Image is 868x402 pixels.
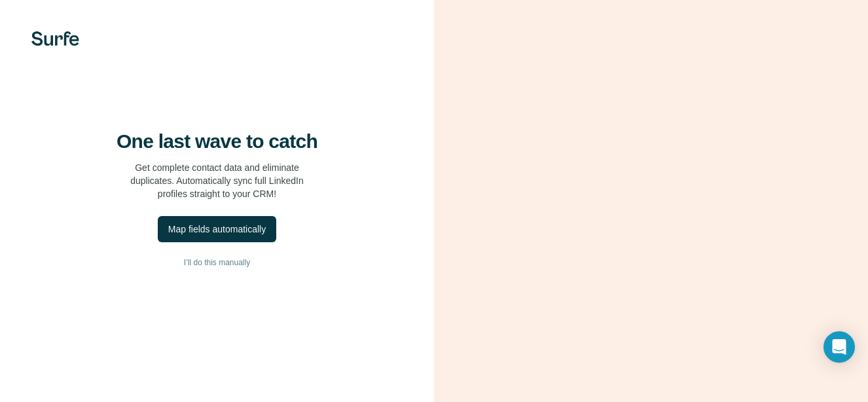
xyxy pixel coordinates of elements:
button: Map fields automatically [158,216,276,242]
div: Open Intercom Messenger [823,331,855,363]
button: I’ll do this manually [26,253,408,272]
span: I’ll do this manually [184,257,250,268]
img: Surfe's logo [31,31,79,46]
div: Map fields automatically [168,223,266,236]
h4: One last wave to catch [117,130,317,153]
p: Get complete contact data and eliminate duplicates. Automatically sync full LinkedIn profiles str... [130,161,304,200]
